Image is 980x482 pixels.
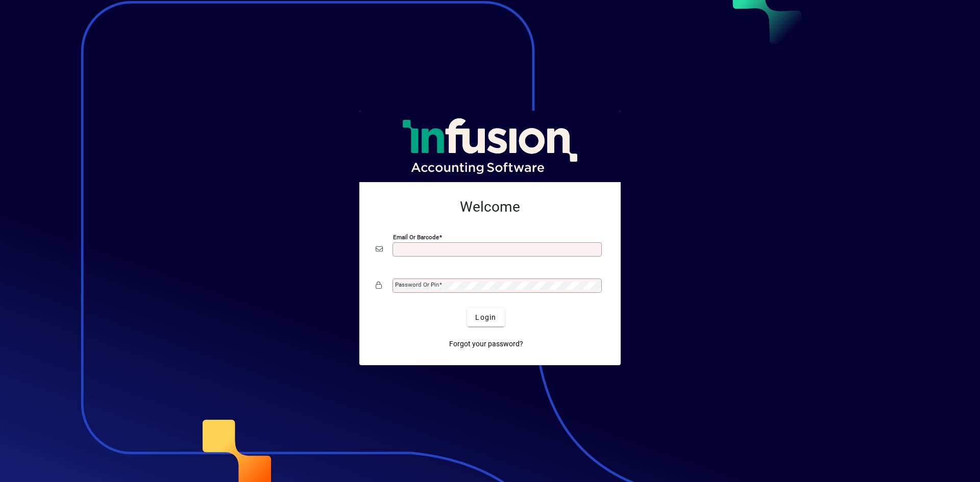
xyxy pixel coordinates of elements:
[445,335,527,353] a: Forgot your password?
[376,198,604,216] h2: Welcome
[467,308,504,326] button: Login
[475,312,496,323] span: Login
[449,339,523,349] span: Forgot your password?
[395,281,439,288] mat-label: Password or Pin
[393,234,439,241] mat-label: Email or Barcode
